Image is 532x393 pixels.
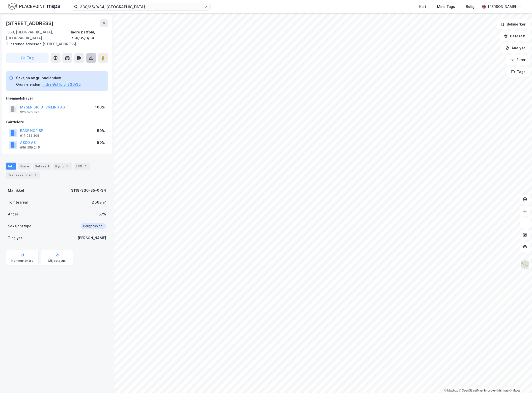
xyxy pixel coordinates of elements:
[11,259,33,263] div: Kommunekart
[419,4,426,10] div: Kart
[53,163,72,170] div: Bygg
[6,29,71,41] div: 1850, [GEOGRAPHIC_DATA], [GEOGRAPHIC_DATA]
[437,4,455,10] div: Mine Tags
[16,81,41,87] div: Grunneiendom
[97,128,105,134] div: 50%
[74,163,90,170] div: ESG
[65,164,70,169] div: 1
[8,223,31,229] div: Seksjonstype
[484,389,509,392] a: Improve this map
[6,53,49,63] button: Tag
[20,110,39,114] div: 926 676 822
[497,19,530,29] button: Bokmerker
[6,119,108,125] div: Gårdeiere
[6,95,108,101] div: Hjemmelshaver
[444,389,458,392] a: Mapbox
[8,235,22,241] div: Tinglyst
[78,3,204,10] input: Søk på adresse, matrikkel, gårdeiere, leietakere eller personer
[71,187,106,193] div: 3118-330-35-0-34
[6,172,40,179] div: Transaksjoner
[488,4,516,10] div: [PERSON_NAME]
[507,369,532,393] div: Kontrollprogram for chat
[6,42,43,46] span: Tilhørende adresser:
[6,19,55,27] div: [STREET_ADDRESS]
[500,31,530,41] button: Datasett
[20,134,39,138] div: 917 082 308
[8,211,18,217] div: Andel
[16,75,81,81] div: Seksjon av grunneiendom
[501,43,530,53] button: Analyse
[95,104,105,110] div: 100%
[97,140,105,146] div: 50%
[78,235,106,241] div: [PERSON_NAME]
[466,4,475,10] div: Bolig
[8,2,60,11] img: logo.f888ab2527a4732fd821a326f86c7f29.svg
[48,259,66,263] div: Miljøstatus
[6,41,104,47] div: [STREET_ADDRESS]
[33,163,51,170] div: Datasett
[20,146,40,150] div: 959 359 245
[71,29,108,41] div: Indre Østfold, 330/35/0/34
[18,163,31,170] div: Eiere
[42,81,81,87] button: Indre Østfold, 330/35
[83,164,88,169] div: 1
[506,55,530,65] button: Filter
[92,199,106,205] div: 2 568 ㎡
[96,211,106,217] div: 1.37%
[8,199,28,205] div: Tomteareal
[520,260,530,269] img: Z
[8,187,24,193] div: Matrikkel
[33,173,38,178] div: 2
[507,67,530,77] button: Tags
[507,369,532,393] iframe: Chat Widget
[459,389,483,392] a: OpenStreetMap
[6,163,16,170] div: Info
